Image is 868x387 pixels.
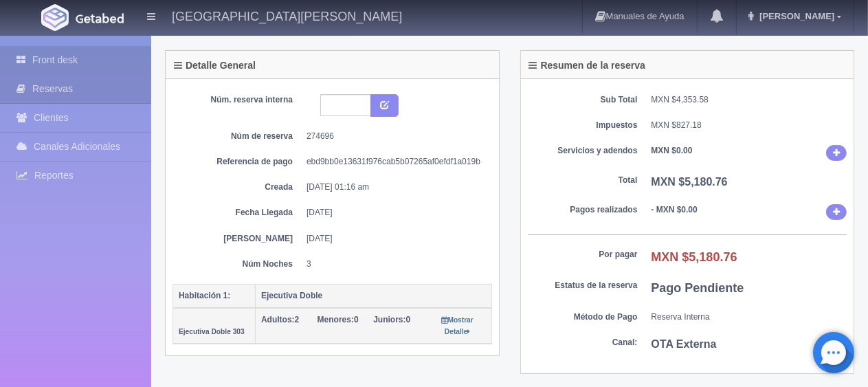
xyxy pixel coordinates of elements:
[183,207,293,219] dt: Fecha Llegada
[183,181,293,193] dt: Creada
[528,94,638,106] dt: Sub Total
[652,338,717,350] b: OTA Externa
[41,4,69,31] img: Getabed
[183,258,293,270] dt: Núm Noches
[261,315,299,324] span: 2
[318,315,359,324] span: 0
[652,205,698,214] b: - MXN $0.00
[76,13,124,23] img: Getabed
[183,156,293,168] dt: Referencia de pago
[172,7,402,24] h4: [GEOGRAPHIC_DATA][PERSON_NAME]
[261,315,295,324] strong: Adultos:
[528,204,638,216] dt: Pagos realizados
[442,315,474,336] a: Mostrar Detalle
[373,315,405,324] strong: Juniors:
[307,156,482,168] dd: ebd9bb0e13631f976cab5b07265af0efdf1a019b
[652,176,728,188] b: MXN $5,180.76
[528,311,638,323] dt: Método de Pago
[528,175,638,186] dt: Total
[652,120,847,131] dd: MXN $827.18
[528,145,638,157] dt: Servicios y adendos
[529,60,646,71] h4: Resumen de la reserva
[652,311,847,323] dd: Reserva Interna
[652,281,744,295] b: Pago Pendiente
[442,316,474,335] small: Mostrar Detalle
[756,11,834,21] span: [PERSON_NAME]
[183,233,293,245] dt: [PERSON_NAME]
[307,258,482,270] dd: 3
[652,94,847,106] dd: MXN $4,353.58
[307,207,482,219] dd: [DATE]
[179,328,245,335] small: Ejecutiva Doble 303
[373,315,410,324] span: 0
[307,233,482,245] dd: [DATE]
[174,60,256,71] h4: Detalle General
[179,291,230,300] b: Habitación 1:
[528,249,638,261] dt: Por pagar
[307,181,482,193] dd: [DATE] 01:16 am
[528,120,638,131] dt: Impuestos
[652,250,737,264] b: MXN $5,180.76
[528,337,638,349] dt: Canal:
[307,131,482,142] dd: 274696
[652,146,693,155] b: MXN $0.00
[528,280,638,291] dt: Estatus de la reserva
[183,131,293,142] dt: Núm de reserva
[318,315,354,324] strong: Menores:
[183,94,293,106] dt: Núm. reserva interna
[256,284,492,308] th: Ejecutiva Doble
